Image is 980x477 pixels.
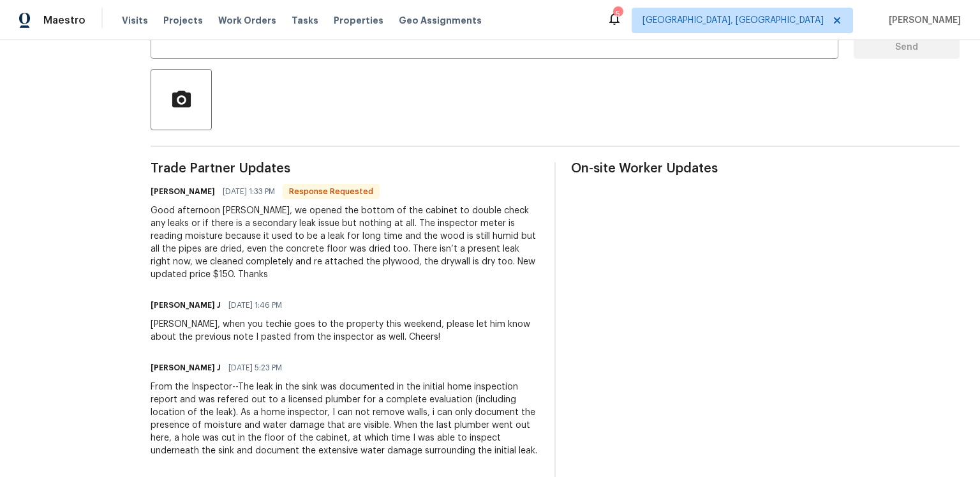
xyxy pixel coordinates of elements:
span: [GEOGRAPHIC_DATA], [GEOGRAPHIC_DATA] [642,14,824,27]
span: [DATE] 1:33 PM [223,185,275,198]
div: [PERSON_NAME], when you techie goes to the property this weekend, please let him know about the p... [151,318,539,344]
div: From the Inspector--The leak in the sink was documented in the initial home inspection report and... [151,381,539,457]
span: [DATE] 1:46 PM [228,299,282,312]
span: Trade Partner Updates [151,162,539,175]
h6: [PERSON_NAME] J [151,361,221,374]
span: Visits [122,14,148,27]
h6: [PERSON_NAME] [151,185,215,198]
span: Properties [334,14,383,27]
span: Geo Assignments [399,14,482,27]
div: 5 [613,8,622,20]
span: [DATE] 5:23 PM [228,361,282,374]
span: [PERSON_NAME] [884,14,961,27]
span: Tasks [292,16,318,25]
span: Response Requested [284,185,378,198]
h6: [PERSON_NAME] J [151,299,221,312]
div: Good afternoon [PERSON_NAME], we opened the bottom of the cabinet to double check any leaks or if... [151,204,539,281]
span: Projects [163,14,203,27]
span: Maestro [43,14,85,27]
span: On-site Worker Updates [571,162,960,175]
span: Work Orders [218,14,276,27]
